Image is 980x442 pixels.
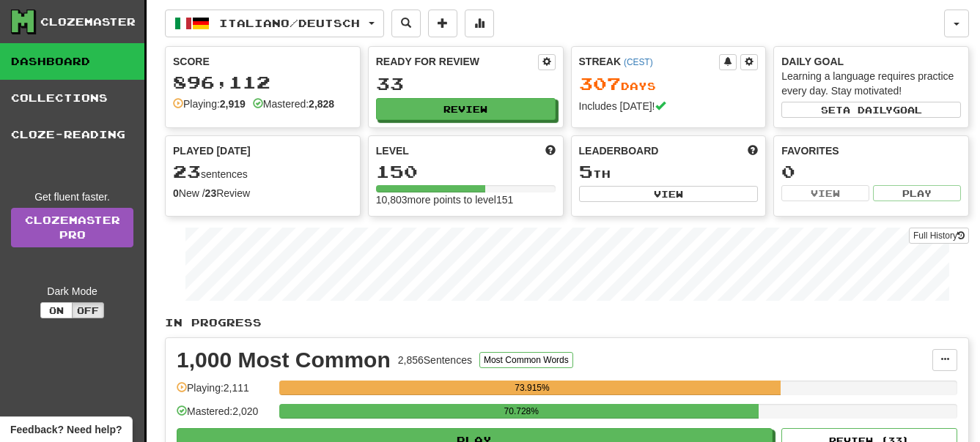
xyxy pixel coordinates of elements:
div: Mastered: [253,97,334,111]
strong: 0 [173,187,179,199]
span: Open feedback widget [10,422,122,437]
button: Seta dailygoal [781,102,961,118]
button: On [40,302,73,318]
span: Leaderboard [579,143,659,158]
div: Day s [579,75,759,94]
span: 307 [579,73,621,94]
div: Playing: [173,97,246,111]
div: th [579,162,759,181]
button: More stats [465,10,494,37]
button: Add sentence to collection [428,10,457,37]
div: 73.915% [284,381,780,395]
div: Mastered: 2,020 [177,404,272,428]
span: 5 [579,161,593,181]
div: Daily Goal [781,54,961,69]
button: View [781,185,869,201]
div: 150 [376,162,556,181]
div: Playing: 2,111 [177,381,272,405]
div: sentences [173,162,353,181]
button: Full History [909,228,969,244]
a: ClozemasterPro [11,208,133,247]
span: Score more points to level up [545,143,556,158]
div: Clozemaster [40,15,136,29]
strong: 2,919 [220,98,246,110]
button: Off [72,302,104,318]
span: This week in points, UTC [748,143,758,158]
div: New / Review [173,186,353,201]
div: 896,112 [173,73,353,91]
span: Played [DATE] [173,143,251,158]
span: 23 [173,161,201,181]
span: a daily [843,105,893,115]
div: Learning a language requires practice every day. Stay motivated! [781,69,961,98]
button: View [579,186,759,202]
div: 0 [781,162,961,181]
strong: 2,828 [309,98,334,110]
button: Search sentences [391,10,421,37]
div: 33 [376,75,556,93]
div: 10,803 more points to level 151 [376,192,556,207]
span: Italiano / Deutsch [219,17,360,29]
a: (CEST) [624,57,653,67]
div: Get fluent faster. [11,190,133,204]
div: Dark Mode [11,284,133,299]
button: Italiano/Deutsch [165,10,384,37]
div: Score [173,54,353,69]
button: Most Common Words [479,352,573,368]
div: Streak [579,54,720,69]
div: 1,000 Most Common [177,349,391,371]
button: Play [873,185,961,201]
div: 70.728% [284,404,759,419]
button: Review [376,98,556,120]
div: Favorites [781,143,961,158]
strong: 23 [205,187,217,199]
div: Ready for Review [376,54,538,69]
span: Level [376,143,409,158]
p: In Progress [165,315,969,330]
div: 2,856 Sentences [398,353,472,367]
div: Includes [DATE]! [579,99,759,113]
